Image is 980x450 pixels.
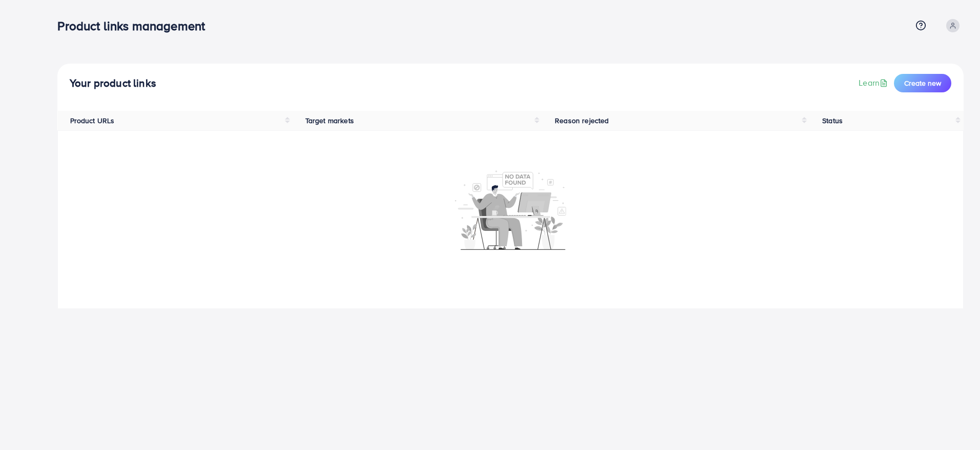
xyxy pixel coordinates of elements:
span: Create new [904,78,941,88]
h4: Your product links [70,77,156,90]
h3: Product links management [57,18,213,33]
span: Status [822,115,843,126]
a: Learn [859,77,890,89]
span: Reason rejected [555,115,609,126]
button: Create new [894,74,951,92]
span: Target markets [305,115,354,126]
img: No account [455,169,567,250]
span: Product URLs [70,115,115,126]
